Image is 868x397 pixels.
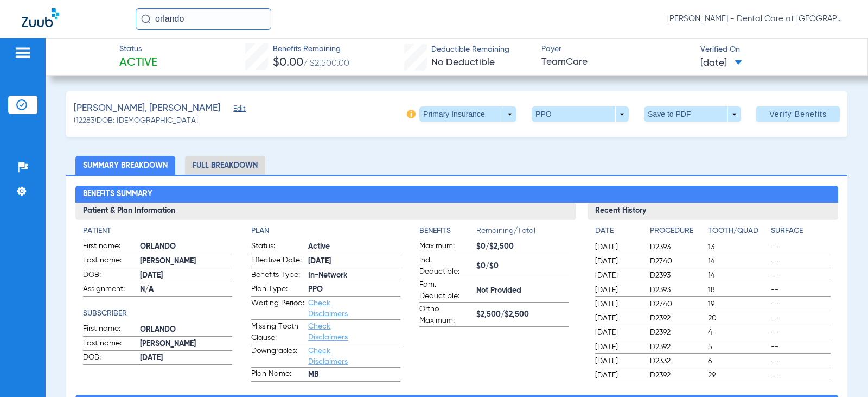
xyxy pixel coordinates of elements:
span: 20 [708,313,767,324]
button: Primary Insurance [419,106,516,122]
a: Check Disclaimers [308,299,348,318]
h4: Surface [771,225,830,237]
app-breakdown-title: Patient [83,225,232,237]
span: [DATE] [140,270,232,281]
span: Ind. Deductible: [419,255,473,278]
span: $0.00 [273,57,303,68]
span: -- [771,370,830,381]
span: D2392 [650,342,704,352]
span: $0/$2,500 [476,241,569,253]
span: [DATE] [595,270,641,281]
button: Save to PDF [644,106,741,122]
span: 18 [708,285,767,295]
span: -- [771,242,830,253]
span: Last name: [83,255,136,268]
span: [DATE] [595,285,641,295]
button: Verify Benefits [756,106,840,122]
span: Status: [251,241,304,254]
a: Check Disclaimers [308,347,348,366]
span: [DATE] [595,256,641,267]
span: D2393 [650,285,704,295]
span: Active [119,55,157,71]
app-breakdown-title: Date [595,225,641,241]
img: hamburger-icon [14,46,31,59]
span: Plan Name: [251,368,304,381]
span: PPO [308,284,400,295]
span: Payer [541,43,691,55]
span: N/A [140,284,232,295]
span: Missing Tooth Clause: [251,321,304,344]
span: ORLANDO [140,241,232,253]
span: 6 [708,356,767,367]
span: (12283) DOB: [DEMOGRAPHIC_DATA] [74,115,198,127]
span: Benefits Remaining [273,43,349,55]
span: First name: [83,241,136,254]
span: TeamCare [541,55,691,69]
span: [PERSON_NAME], [PERSON_NAME] [74,102,220,115]
span: [DATE] [700,56,742,70]
app-breakdown-title: Benefits [419,225,476,241]
app-breakdown-title: Procedure [650,225,704,241]
span: Verified On [700,44,850,55]
span: DOB: [83,269,136,282]
span: Last name: [83,338,136,351]
h4: Plan [251,225,400,237]
span: 5 [708,342,767,352]
span: [DATE] [595,299,641,310]
span: Downgrades: [251,345,304,367]
img: Search Icon [141,14,151,24]
input: Search for patients [136,8,271,30]
span: Status [119,43,157,55]
span: / $2,500.00 [303,59,349,68]
h4: Tooth/Quad [708,225,767,237]
span: 13 [708,242,767,253]
span: D2392 [650,370,704,381]
span: -- [771,356,830,367]
span: [DATE] [595,356,641,367]
span: Ortho Maximum: [419,304,473,326]
span: 4 [708,327,767,338]
span: Assignment: [83,283,136,297]
span: Active [308,241,400,253]
span: [DATE] [595,242,641,253]
span: -- [771,342,830,352]
app-breakdown-title: Surface [771,225,830,241]
button: PPO [532,106,629,122]
span: [DATE] [308,256,400,267]
span: -- [771,256,830,267]
span: DOB: [83,352,136,365]
span: D2392 [650,313,704,324]
img: info-icon [407,110,416,118]
span: [DATE] [595,313,641,324]
span: Edit [233,105,243,115]
span: 14 [708,256,767,267]
li: Full Breakdown [185,156,265,175]
span: Maximum: [419,241,473,254]
span: Plan Type: [251,283,304,297]
span: D2393 [650,270,704,281]
h4: Benefits [419,225,476,237]
h4: Date [595,225,641,237]
span: [DATE] [595,370,641,381]
span: First name: [83,323,136,336]
span: 19 [708,299,767,310]
span: [DATE] [595,327,641,338]
h3: Patient & Plan Information [75,203,576,220]
span: Effective Date: [251,255,304,268]
span: Not Provided [476,285,569,297]
span: Remaining/Total [476,225,569,241]
span: $2,500/$2,500 [476,309,569,320]
span: 14 [708,270,767,281]
span: MB [308,369,400,381]
span: In-Network [308,270,400,281]
span: Fam. Deductible: [419,279,473,302]
a: Check Disclaimers [308,323,348,341]
span: [PERSON_NAME] - Dental Care at [GEOGRAPHIC_DATA] [667,14,846,24]
span: Waiting Period: [251,298,304,319]
span: -- [771,285,830,295]
span: -- [771,313,830,324]
h4: Subscriber [83,308,232,319]
h2: Benefits Summary [75,186,838,203]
